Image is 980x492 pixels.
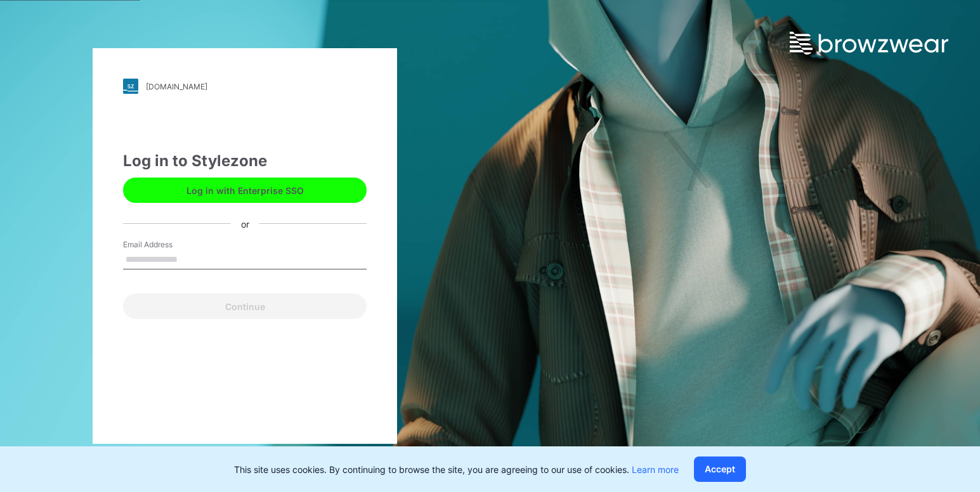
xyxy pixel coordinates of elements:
[231,217,259,230] div: or
[123,150,367,172] div: Log in to Stylezone
[123,79,138,94] img: stylezone-logo.562084cfcfab977791bfbf7441f1a819.svg
[790,32,948,55] img: browzwear-logo.e42bd6dac1945053ebaf764b6aa21510.svg
[234,463,679,476] p: This site uses cookies. By continuing to browse the site, you are agreeing to our use of cookies.
[146,82,207,91] div: [DOMAIN_NAME]
[694,456,746,482] button: Accept
[123,239,212,250] label: Email Address
[632,464,679,475] a: Learn more
[123,79,367,94] a: [DOMAIN_NAME]
[123,178,367,203] button: Log in with Enterprise SSO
